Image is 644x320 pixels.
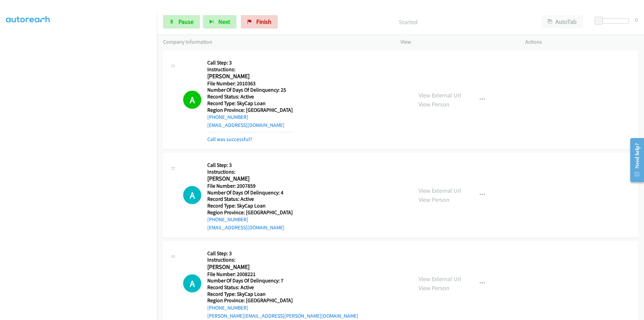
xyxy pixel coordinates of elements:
[207,224,284,231] a: [EMAIL_ADDRESS][DOMAIN_NAME]
[207,73,285,80] h2: [PERSON_NAME]
[419,100,449,108] a: View Person
[419,91,461,99] a: View External Url
[207,189,293,196] h5: Number Of Days Of Delinquency: 4
[207,80,293,87] h5: File Number: 2010363
[400,38,513,46] p: View
[207,209,293,216] h5: Region Province: [GEOGRAPHIC_DATA]
[207,291,358,298] h5: Record Type: SkyCap Loan
[163,15,200,29] a: Pause
[256,18,271,26] span: Finish
[183,91,201,109] h1: A
[207,66,293,73] h5: Instructions:
[163,38,388,46] p: Company Information
[625,133,644,187] iframe: Resource Center
[178,18,194,26] span: Pause
[207,114,248,120] a: [PHONE_NUMBER]
[183,186,201,204] h1: A
[241,15,278,29] a: Finish
[598,18,629,24] div: Delay between calls (in seconds)
[419,284,449,292] a: View Person
[635,15,638,24] div: 0
[207,100,293,107] h5: Record Type: SkyCap Loan
[207,271,358,278] h5: File Number: 2008221
[207,136,252,142] a: Call was successful?
[203,15,236,29] button: Next
[207,107,293,113] h5: Region Province: [GEOGRAPHIC_DATA]
[207,162,293,169] h5: Call Step: 3
[207,216,248,223] a: [PHONE_NUMBER]
[207,284,358,291] h5: Record Status: Active
[541,15,583,29] button: AutoTab
[207,257,358,263] h5: Instructions:
[183,274,201,292] div: The call is yet to be attempted
[207,305,248,311] a: [PHONE_NUMBER]
[419,187,461,194] a: View External Url
[207,93,293,100] h5: Record Status: Active
[287,17,529,27] p: Started
[207,277,358,284] h5: Number Of Days Of Delinquency: 7
[207,297,358,304] h5: Region Province: [GEOGRAPHIC_DATA]
[525,38,638,46] p: Actions
[207,263,358,271] h2: [PERSON_NAME]
[207,122,284,128] a: [EMAIL_ADDRESS][DOMAIN_NAME]
[419,275,461,283] a: View External Url
[419,196,449,203] a: View Person
[207,169,293,175] h5: Instructions:
[207,313,358,319] a: [PERSON_NAME][EMAIL_ADDRESS][PERSON_NAME][DOMAIN_NAME]
[207,175,285,183] h2: [PERSON_NAME]
[183,274,201,292] h1: A
[207,59,293,66] h5: Call Step: 3
[207,202,293,209] h5: Record Type: SkyCap Loan
[218,18,230,26] span: Next
[207,87,293,93] h5: Number Of Days Of Delinquency: 25
[207,250,358,257] h5: Call Step: 3
[207,196,293,202] h5: Record Status: Active
[183,186,201,204] div: The call is yet to be attempted
[207,183,293,189] h5: File Number: 2007859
